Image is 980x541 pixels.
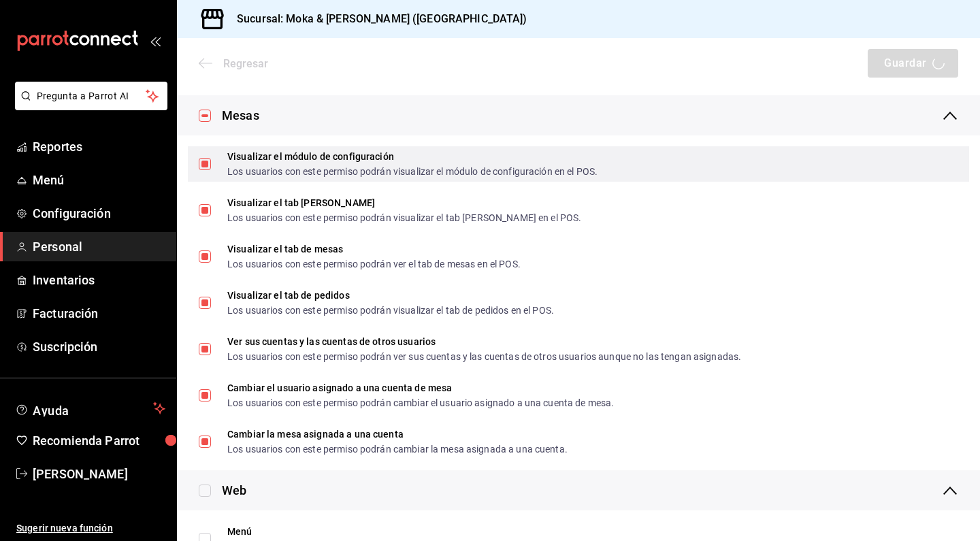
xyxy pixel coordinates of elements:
[33,304,165,323] span: Facturación
[33,431,165,450] span: Recomienda Parrot
[226,11,527,27] h3: Sucursal: Moka & [PERSON_NAME] ([GEOGRAPHIC_DATA])
[227,244,521,254] div: Visualizar el tab de mesas
[227,352,741,361] div: Los usuarios con este permiso podrán ver sus cuentas y las cuentas de otros usuarios aunque no la...
[150,35,161,46] button: open_drawer_menu
[15,82,167,110] button: Pregunta a Parrot AI
[33,171,165,189] span: Menú
[33,137,165,156] span: Reportes
[37,89,146,103] span: Pregunta a Parrot AI
[227,291,554,300] div: Visualizar el tab de pedidos
[33,400,148,416] span: Ayuda
[227,213,581,223] div: Los usuarios con este permiso podrán visualizar el tab [PERSON_NAME] en el POS.
[33,338,165,356] span: Suscripción
[227,259,521,269] div: Los usuarios con este permiso podrán ver el tab de mesas en el POS.
[227,152,598,161] div: Visualizar el módulo de configuración
[227,306,554,315] div: Los usuarios con este permiso podrán visualizar el tab de pedidos en el POS.
[33,204,165,223] span: Configuración
[16,521,165,536] span: Sugerir nueva función
[222,106,259,125] div: Mesas
[33,465,165,483] span: [PERSON_NAME]
[227,337,741,346] div: Ver sus cuentas y las cuentas de otros usuarios
[227,527,676,536] div: Menú
[227,444,568,454] div: Los usuarios con este permiso podrán cambiar la mesa asignada a una cuenta.
[222,481,246,499] div: Web
[33,271,165,289] span: Inventarios
[227,383,614,393] div: Cambiar el usuario asignado a una cuenta de mesa
[10,99,167,113] a: Pregunta a Parrot AI
[227,198,581,208] div: Visualizar el tab [PERSON_NAME]
[227,429,568,439] div: Cambiar la mesa asignada a una cuenta
[227,398,614,408] div: Los usuarios con este permiso podrán cambiar el usuario asignado a una cuenta de mesa.
[33,237,165,256] span: Personal
[227,167,598,176] div: Los usuarios con este permiso podrán visualizar el módulo de configuración en el POS.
